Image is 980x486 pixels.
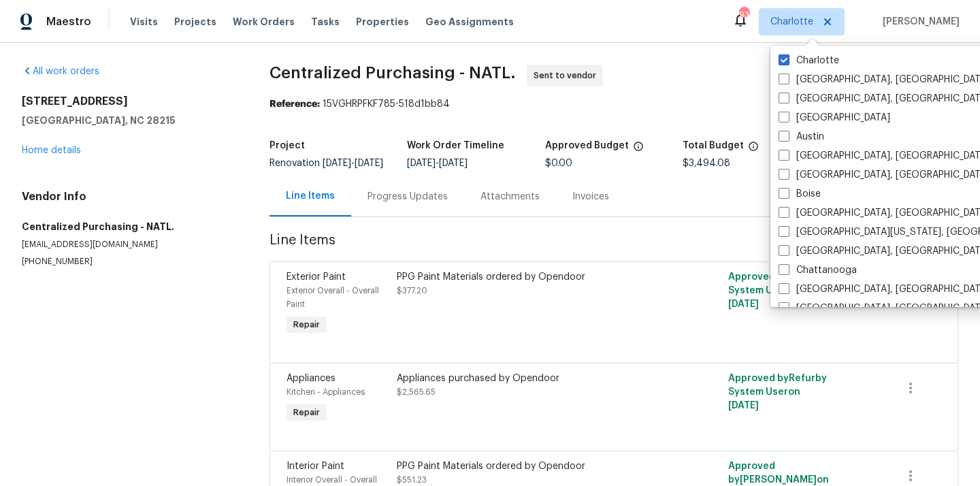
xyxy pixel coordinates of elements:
span: Repair [288,406,325,419]
div: 15VGHRPFKF785-518d1bb84 [269,97,958,111]
span: [DATE] [728,401,759,410]
h2: [STREET_ADDRESS] [22,95,237,108]
span: Approved by Refurby System User on [728,272,827,309]
span: $0.00 [545,159,572,168]
span: Centralized Purchasing - NATL. [269,65,516,81]
span: - [407,159,468,168]
span: Exterior Paint [287,272,346,282]
div: Appliances purchased by Opendoor [397,372,665,385]
span: Appliances [287,374,336,383]
span: $377.20 [397,287,427,295]
span: Interior Paint [287,461,344,471]
p: [EMAIL_ADDRESS][DOMAIN_NAME] [22,239,237,250]
span: Kitchen - Appliances [287,388,365,396]
span: Approved by Refurby System User on [728,374,827,410]
p: [PHONE_NUMBER] [22,256,237,268]
span: Projects [174,15,216,29]
span: [DATE] [728,299,759,309]
span: Line Items [269,233,885,259]
label: [GEOGRAPHIC_DATA] [779,111,890,125]
span: Properties [356,15,409,29]
a: All work orders [22,67,99,76]
span: Charlotte [770,15,813,29]
label: Chattanooga [779,263,857,277]
span: Geo Assignments [425,15,514,29]
div: Progress Updates [367,190,448,204]
h5: [GEOGRAPHIC_DATA], NC 28215 [22,114,237,127]
span: [PERSON_NAME] [877,15,960,29]
span: - [323,159,383,168]
span: $551.23 [397,476,427,484]
span: Visits [130,15,158,29]
div: PPG Paint Materials ordered by Opendoor [397,270,665,284]
div: Invoices [572,190,609,204]
div: PPG Paint Materials ordered by Opendoor [397,459,665,473]
h4: Vendor Info [22,190,237,204]
h5: Centralized Purchasing - NATL. [22,220,237,233]
span: $2,565.65 [397,388,436,396]
span: Tasks [311,17,340,27]
h5: Approved Budget [545,141,629,150]
label: Boise [779,187,821,201]
div: Line Items [286,189,335,203]
span: Sent to vendor [534,69,602,82]
label: Charlotte [779,54,839,67]
label: Austin [779,130,824,144]
span: Renovation [269,159,383,168]
span: $3,494.08 [683,159,730,168]
span: [DATE] [323,159,351,168]
span: [DATE] [407,159,436,168]
div: Attachments [480,190,540,204]
span: [DATE] [355,159,383,168]
span: The total cost of line items that have been approved by both Opendoor and the Trade Partner. This... [633,141,644,159]
span: Work Orders [233,15,295,29]
div: 93 [739,8,749,22]
span: Maestro [46,15,91,29]
span: The total cost of line items that have been proposed by Opendoor. This sum includes line items th... [748,141,759,159]
a: Home details [22,146,81,155]
span: Repair [288,318,325,331]
span: Exterior Overall - Overall Paint [287,287,379,308]
h5: Work Order Timeline [407,141,504,150]
b: Reference: [269,99,320,109]
h5: Total Budget [683,141,744,150]
span: [DATE] [439,159,468,168]
h5: Project [269,141,305,150]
